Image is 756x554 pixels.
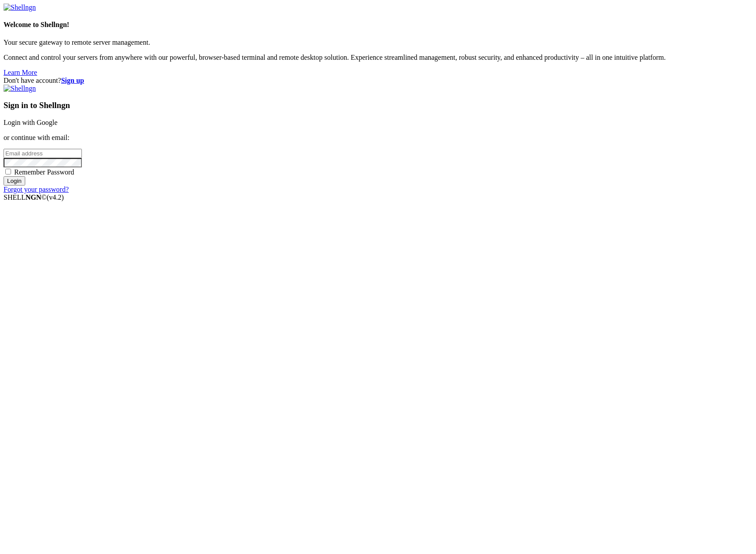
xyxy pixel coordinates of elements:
img: Shellngn [4,85,36,93]
div: Don't have account? [4,77,752,85]
input: Remember Password [5,169,11,174]
a: Forgot your password? [4,186,69,193]
span: 4.2.0 [47,194,64,201]
span: Remember Password [14,168,74,176]
h3: Sign in to Shellngn [4,101,752,110]
p: or continue with email: [4,134,752,142]
a: Learn More [4,69,37,76]
a: Sign up [61,77,84,84]
input: Login [4,176,25,186]
h4: Welcome to Shellngn! [4,21,752,29]
p: Connect and control your servers from anywhere with our powerful, browser-based terminal and remo... [4,54,752,62]
b: NGN [26,194,42,201]
a: Login with Google [4,119,58,126]
span: SHELL © [4,194,64,201]
input: Email address [4,149,82,158]
img: Shellngn [4,4,36,12]
p: Your secure gateway to remote server management. [4,39,752,46]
